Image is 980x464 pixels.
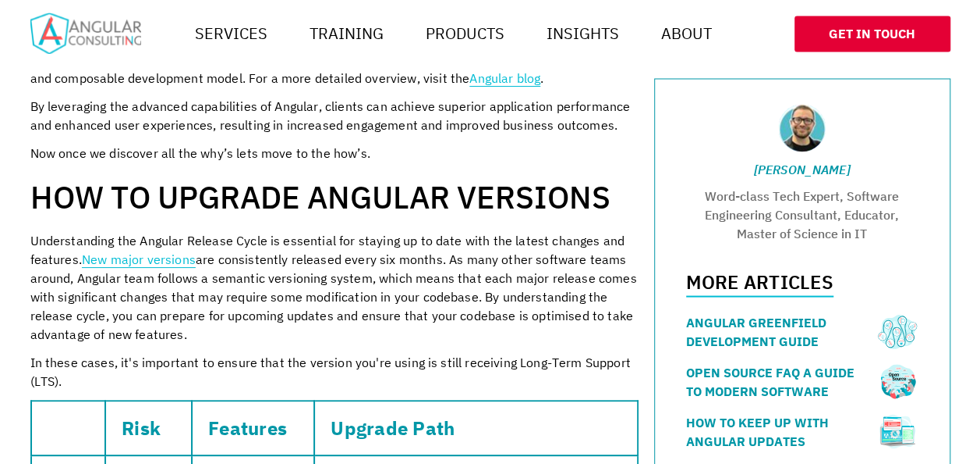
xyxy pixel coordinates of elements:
a: Insights [540,18,625,49]
a: How to keep up with Angular updates [686,412,918,450]
a: About [655,18,718,49]
p: Now once we discover all the why’s lets move to the how’s. [30,144,639,162]
a: [PERSON_NAME] [753,161,850,177]
strong: Features [208,416,287,441]
a: Training [303,18,390,49]
h3: How to upgrade Angular versions [30,178,639,216]
a: Get In Touch [794,16,950,52]
h2: More articles [686,267,833,297]
p: Understanding the Angular Release Cycle is essential for staying up to date with the latest chang... [30,231,639,344]
a: Services [189,18,274,49]
img: Home [30,12,141,54]
p: Word-class Tech Expert, Software Engineering Consultant, Educator, Master of Science in IT [686,186,918,242]
p: By leveraging the advanced capabilities of Angular, clients can achieve superior application perf... [30,97,639,134]
span: Angular Greenfield Development Guide [686,312,868,350]
a: Products [419,18,511,49]
a: Angular Greenfield Development Guide [686,312,918,350]
a: Open Source FAQ A Guide to Modern Software [686,362,918,400]
p: In these cases, it's important to ensure that the version you're using is still receiving Long-Te... [30,353,639,391]
span: How to keep up with Angular updates [686,412,868,450]
strong: Risk [122,416,161,441]
a: New major versions [82,252,196,267]
span: Open Source FAQ A Guide to Modern Software [686,362,868,400]
strong: Upgrade Path [331,416,455,441]
a: Angular blog [469,70,540,86]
